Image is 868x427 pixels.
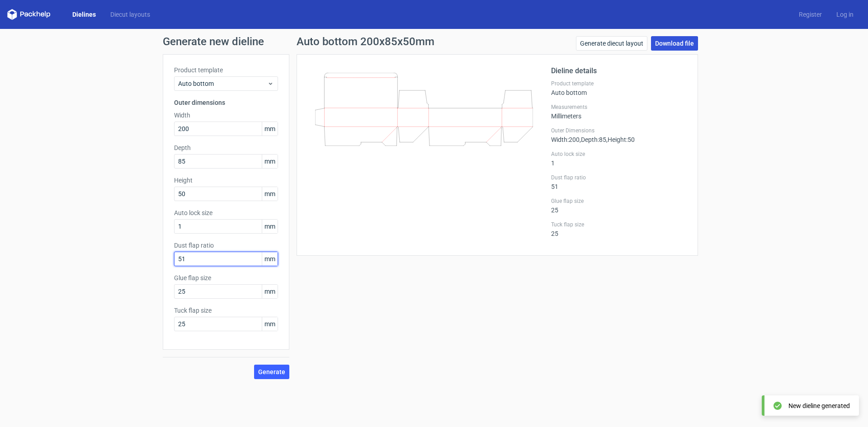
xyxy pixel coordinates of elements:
div: Millimeters [551,103,687,120]
div: 25 [551,221,687,237]
span: mm [262,285,278,298]
span: mm [262,252,278,266]
label: Height [174,176,278,185]
label: Dust flap ratio [551,174,687,181]
a: Download file [651,36,698,51]
span: mm [262,220,278,233]
div: New dieline generated [788,401,850,410]
span: , Height : 50 [606,136,635,143]
label: Width [174,111,278,120]
span: , Depth : 85 [580,136,606,143]
div: 25 [551,197,687,214]
a: Log in [829,10,861,19]
button: Generate [254,365,289,379]
a: Register [792,10,829,19]
span: mm [262,155,278,168]
h3: Outer dimensions [174,98,278,107]
span: Width : 200 [551,136,580,143]
a: Dielines [65,10,103,19]
label: Tuck flap size [174,306,278,315]
span: Auto bottom [178,79,267,88]
div: Auto bottom [551,80,687,96]
label: Auto lock size [551,150,687,158]
label: Auto lock size [174,208,278,217]
span: mm [262,122,278,136]
label: Measurements [551,103,687,111]
label: Glue flap size [551,197,687,205]
label: Product template [174,66,278,75]
span: mm [262,187,278,201]
label: Dust flap ratio [174,241,278,250]
h1: Auto bottom 200x85x50mm [297,36,434,47]
h2: Dieline details [551,66,687,76]
label: Tuck flap size [551,221,687,228]
div: 51 [551,174,687,190]
label: Product template [551,80,687,87]
label: Depth [174,143,278,152]
a: Generate diecut layout [576,36,647,51]
span: mm [262,317,278,331]
label: Glue flap size [174,273,278,282]
span: Generate [258,369,285,375]
div: 1 [551,150,687,167]
a: Diecut layouts [103,10,157,19]
label: Outer Dimensions [551,127,687,134]
h1: Generate new dieline [163,36,705,47]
